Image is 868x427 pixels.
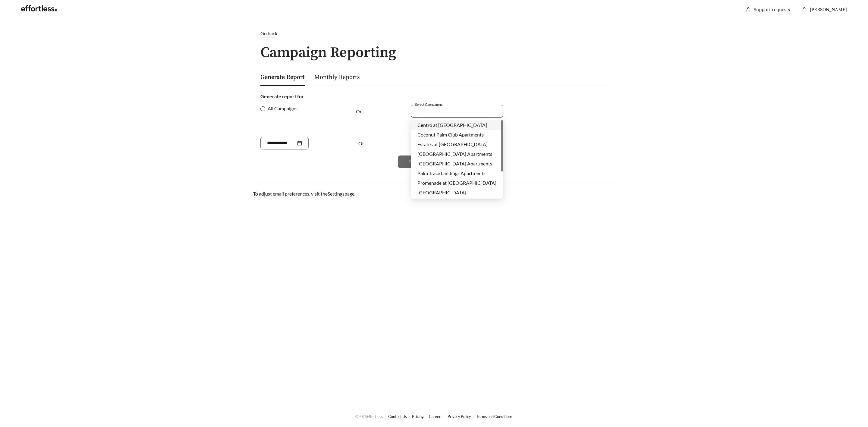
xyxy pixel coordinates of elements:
button: Download CSV [398,155,449,168]
span: Or [358,140,364,146]
a: Settings [328,191,344,196]
span: To adjust email preferences, visit the page. [253,191,355,196]
span: to [454,140,459,146]
span: [PERSON_NAME] [810,7,847,13]
a: Terms and Conditions [476,414,513,419]
span: swap-right [454,140,459,146]
button: Download PDF [452,155,503,168]
a: Pricing [412,414,424,419]
span: Or [356,108,362,114]
strong: Generate report for [260,93,304,99]
a: Careers [429,414,442,419]
span: All Campaigns [265,105,300,112]
a: Privacy Policy [448,414,471,419]
a: Contact Us [388,414,407,419]
span: © 2025 Effortless [355,414,383,419]
a: Support requests [754,7,790,13]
